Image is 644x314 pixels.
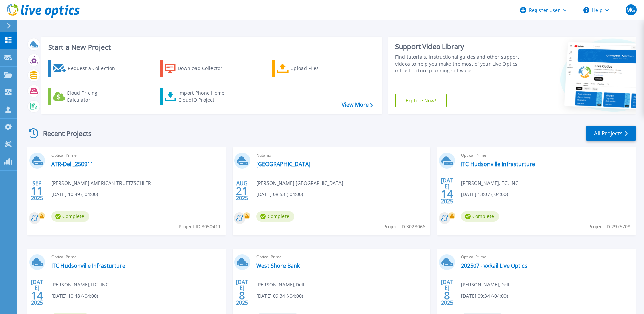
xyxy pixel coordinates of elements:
[51,211,89,222] span: Complete
[461,179,518,187] span: [PERSON_NAME] , ITC, INC
[51,292,98,300] span: [DATE] 10:48 (-04:00)
[51,179,151,187] span: [PERSON_NAME] , AMERICAN TRUETZSCHLER
[588,223,630,230] span: Project ID: 2975708
[160,60,236,77] a: Download Collector
[395,54,521,74] div: Find tutorials, instructional guides and other support videos to help you make the most of your L...
[48,60,124,77] a: Request a Collection
[236,188,248,194] span: 21
[68,62,122,75] div: Request a Collection
[178,90,231,103] div: Import Phone Home CloudIQ Project
[342,102,373,108] a: View More
[444,293,450,298] span: 8
[461,253,631,261] span: Optical Prime
[239,293,245,298] span: 8
[236,280,249,305] div: [DATE] 2025
[461,161,535,168] a: ITC Hudsonville Infrasturture
[31,280,43,305] div: [DATE] 2025
[461,152,631,159] span: Optical Prime
[256,281,305,289] span: [PERSON_NAME] , Dell
[256,253,427,261] span: Optical Prime
[256,161,310,168] a: [GEOGRAPHIC_DATA]
[26,125,101,142] div: Recent Projects
[31,178,43,203] div: SEP 2025
[441,191,453,197] span: 14
[461,281,509,289] span: [PERSON_NAME] , Dell
[179,223,221,230] span: Project ID: 3050411
[441,280,454,305] div: [DATE] 2025
[395,94,447,107] a: Explore Now!
[48,88,124,105] a: Cloud Pricing Calculator
[51,191,98,198] span: [DATE] 10:49 (-04:00)
[51,281,109,289] span: [PERSON_NAME] , ITC, INC
[178,62,232,75] div: Download Collector
[256,262,300,269] a: West Shore Bank
[51,152,222,159] span: Optical Prime
[383,223,425,230] span: Project ID: 3023066
[51,253,222,261] span: Optical Prime
[48,43,373,51] h3: Start a New Project
[256,292,303,300] span: [DATE] 09:34 (-04:00)
[272,60,348,77] a: Upload Files
[67,90,121,103] div: Cloud Pricing Calculator
[461,292,508,300] span: [DATE] 09:34 (-04:00)
[51,161,93,168] a: ATR-Dell_250911
[395,42,521,51] div: Support Video Library
[461,262,527,269] a: 202507 - vxRail Live Optics
[236,178,249,203] div: AUG 2025
[441,178,454,203] div: [DATE] 2025
[256,179,343,187] span: [PERSON_NAME] , [GEOGRAPHIC_DATA]
[626,7,635,13] span: MG
[461,211,499,222] span: Complete
[31,293,43,298] span: 14
[51,262,125,269] a: ITC Hudsonville Infrasturture
[31,188,43,194] span: 11
[256,152,427,159] span: Nutanix
[256,211,294,222] span: Complete
[256,191,303,198] span: [DATE] 08:53 (-04:00)
[290,62,345,75] div: Upload Files
[586,126,636,141] a: All Projects
[461,191,508,198] span: [DATE] 13:07 (-04:00)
